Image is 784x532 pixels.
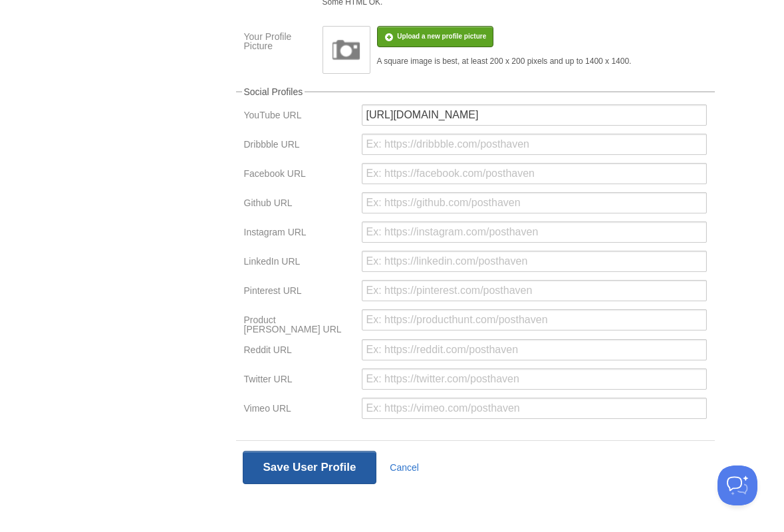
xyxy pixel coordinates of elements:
[362,221,707,243] input: Ex: https://instagram.com/posthaven
[244,257,354,269] label: LinkedIn URL
[244,140,354,152] label: Dribbble URL
[244,110,354,123] label: YouTube URL
[362,368,707,390] input: Ex: https://twitter.com/posthaven
[718,465,757,505] iframe: Help Scout Beacon - Open
[362,163,707,184] input: Ex: https://facebook.com/posthaven
[362,309,707,331] input: Ex: https://producthunt.com/posthaven
[244,374,354,387] label: Twitter URL
[244,404,354,416] label: Vimeo URL
[362,134,707,155] input: Ex: https://dribbble.com/posthaven
[244,32,315,54] label: Your Profile Picture
[397,33,486,40] span: Upload a new profile picture
[362,339,707,360] input: Ex: https://reddit.com/posthaven
[244,227,354,240] label: Instagram URL
[362,104,707,126] input: Ex: https://youtube.com/posthaven
[327,30,366,70] img: image.png
[362,280,707,301] input: Ex: https://pinterest.com/posthaven
[390,462,419,473] a: Cancel
[377,57,632,65] div: A square image is best, at least 200 x 200 pixels and up to 1400 x 1400.
[362,192,707,213] input: Ex: https://github.com/posthaven
[244,315,354,337] label: Product [PERSON_NAME] URL
[243,451,377,484] button: Save User Profile
[244,169,354,182] label: Facebook URL
[242,87,305,96] legend: Social Profiles
[244,198,354,211] label: Github URL
[244,345,354,358] label: Reddit URL
[244,286,354,299] label: Pinterest URL
[362,251,707,272] input: Ex: https://linkedin.com/posthaven
[362,398,707,419] input: Ex: https://vimeo.com/posthaven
